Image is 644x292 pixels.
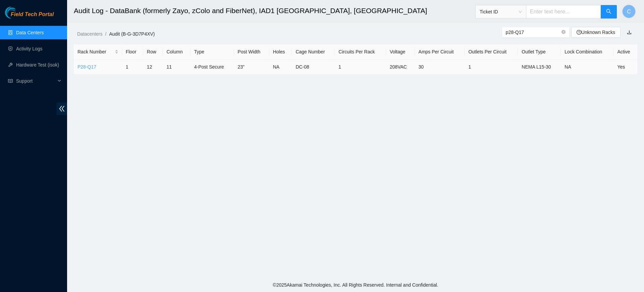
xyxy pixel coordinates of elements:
footer: © 2025 Akamai Technologies, Inc. All Rights Reserved. Internal and Confidential. [67,278,644,292]
a: Datacenters [77,31,102,37]
button: search [601,5,617,18]
a: Akamai TechnologiesField Tech Portal [5,12,54,21]
span: close-circle [561,30,566,34]
input: Search [506,29,560,36]
th: Post Width [234,44,269,59]
img: Akamai Technologies [5,7,34,18]
span: Ticket ID [480,7,522,17]
th: Column [163,44,190,59]
th: Holes [269,44,292,59]
button: download [621,27,637,38]
th: Row [143,44,163,59]
th: Outlets Per Circuit [465,44,518,59]
a: Audit (B-G-3D7P4XV) [109,31,155,37]
span: Field Tech Portal [11,11,54,18]
td: 23" [234,59,269,75]
td: 30 [415,59,465,75]
th: Floor [122,44,143,59]
a: Hardware Test (isok) [16,62,59,68]
td: 1 [122,59,143,75]
td: 1 [465,59,518,75]
a: Activity Logs [16,46,43,51]
th: Lock Combination [561,44,613,59]
td: 1 [335,59,386,75]
th: Type [191,44,234,59]
a: P28-Q17 [77,64,96,70]
th: Amps Per Circuit [415,44,465,59]
span: Support [16,74,56,88]
span: close-circle [561,29,566,36]
td: 12 [143,59,163,75]
span: search [606,9,611,15]
td: 208VAC [386,59,415,75]
th: Voltage [386,44,415,59]
button: C [622,5,636,18]
th: Cage Number [292,44,335,59]
span: C [627,7,631,16]
td: 11 [163,59,190,75]
td: NEMA L15-30 [518,59,561,75]
a: question-circleUnknown Racks [577,30,615,35]
input: Enter text here... [526,5,601,18]
span: / [105,31,106,37]
th: Active [613,44,637,59]
th: Outlet Type [518,44,561,59]
a: download [626,30,632,35]
span: double-left [57,102,67,115]
button: question-circleUnknown Racks [571,27,621,38]
td: NA [561,59,613,75]
th: Circuits Per Rack [335,44,386,59]
span: read [8,79,13,83]
td: NA [269,59,292,75]
a: Data Centers [16,30,44,35]
td: 4-Post Secure [191,59,234,75]
td: DC-08 [292,59,335,75]
td: Yes [613,59,637,75]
